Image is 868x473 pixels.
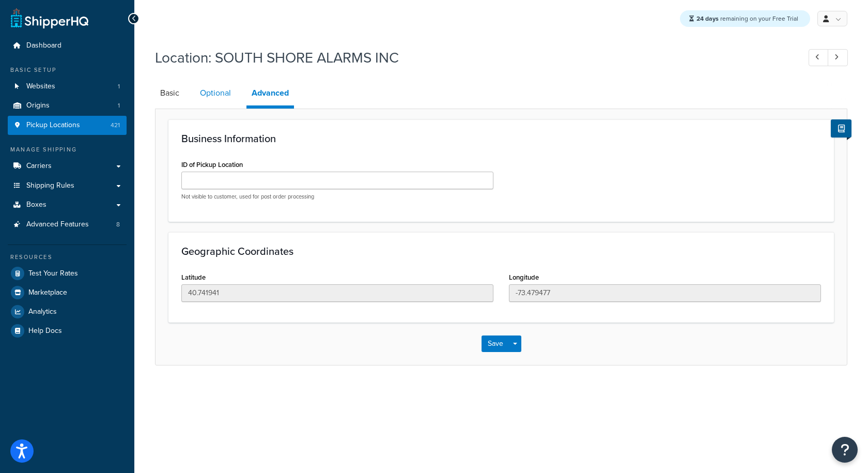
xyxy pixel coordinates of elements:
[8,157,127,176] a: Carriers
[246,81,294,109] a: Advanced
[116,220,120,229] span: 8
[8,77,127,96] li: Websites
[8,215,127,234] a: Advanced Features8
[26,41,61,50] span: Dashboard
[8,66,127,74] div: Basic Setup
[181,193,493,201] p: Not visible to customer, used for post order processing
[28,288,67,297] span: Marketplace
[8,96,127,115] a: Origins1
[118,101,120,110] span: 1
[8,195,127,215] a: Boxes
[509,273,539,281] label: Longitude
[832,437,858,463] button: Open Resource Center
[8,302,127,321] a: Analytics
[26,162,52,171] span: Carriers
[828,49,848,66] a: Next Record
[26,220,89,229] span: Advanced Features
[28,327,62,335] span: Help Docs
[696,14,719,23] strong: 24 days
[155,81,184,105] a: Basic
[8,264,127,283] a: Test Your Rates
[482,335,509,352] button: Save
[28,308,57,316] span: Analytics
[8,322,127,340] a: Help Docs
[8,96,127,115] li: Origins
[181,246,821,257] h3: Geographic Coordinates
[195,81,236,105] a: Optional
[8,283,127,302] a: Marketplace
[8,215,127,234] li: Advanced Features
[8,116,127,135] li: Pickup Locations
[831,119,851,138] button: Show Help Docs
[26,181,74,190] span: Shipping Rules
[111,121,120,130] span: 421
[26,121,80,130] span: Pickup Locations
[118,82,120,91] span: 1
[26,101,50,110] span: Origins
[26,82,55,91] span: Websites
[8,145,127,154] div: Manage Shipping
[181,273,206,281] label: Latitude
[8,253,127,262] div: Resources
[8,176,127,195] a: Shipping Rules
[8,116,127,135] a: Pickup Locations421
[155,48,789,68] h1: Location: SOUTH SHORE ALARMS INC
[28,269,78,278] span: Test Your Rates
[809,49,829,66] a: Previous Record
[181,161,243,169] label: ID of Pickup Location
[8,77,127,96] a: Websites1
[181,133,821,144] h3: Business Information
[26,201,47,209] span: Boxes
[8,36,127,55] a: Dashboard
[696,14,798,23] span: remaining on your Free Trial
